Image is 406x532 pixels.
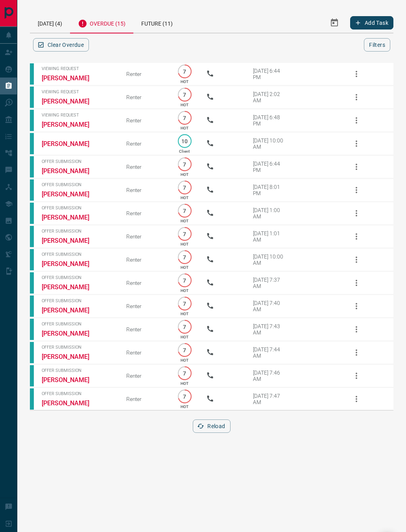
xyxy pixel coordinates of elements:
[30,156,34,177] div: condos.ca
[126,349,163,356] div: Renter
[182,393,188,399] p: 7
[179,149,190,153] p: Client
[253,91,286,103] div: [DATE] 2:02 AM
[30,110,34,131] div: condos.ca
[30,13,70,33] div: [DATE] (4)
[42,275,114,280] span: Offer Submission
[42,330,101,337] a: [PERSON_NAME]
[42,113,114,118] span: Viewing Request
[30,249,34,270] div: condos.ca
[253,323,286,336] div: [DATE] 7:43 AM
[253,207,286,220] div: [DATE] 1:00 AM
[253,277,286,289] div: [DATE] 7:37 AM
[126,71,163,77] div: Renter
[42,229,114,234] span: Offer Submission
[42,353,101,360] a: [PERSON_NAME]
[253,393,286,405] div: [DATE] 7:47 AM
[253,68,286,80] div: [DATE] 6:44 PM
[42,205,114,211] span: Offer Submission
[42,368,114,373] span: Offer Submission
[126,140,163,147] div: Renter
[133,13,181,33] div: Future (11)
[181,196,188,200] p: HOT
[30,272,34,294] div: condos.ca
[182,301,188,307] p: 7
[30,203,34,224] div: condos.ca
[193,419,230,433] button: Reload
[42,89,114,94] span: Viewing Request
[253,114,286,127] div: [DATE] 6:48 PM
[181,242,188,246] p: HOT
[42,321,114,327] span: Offer Submission
[182,254,188,260] p: 7
[30,133,34,154] div: condos.ca
[253,346,286,359] div: [DATE] 7:44 AM
[253,137,286,150] div: [DATE] 10:00 AM
[42,298,114,303] span: Offer Submission
[126,257,163,263] div: Renter
[30,179,34,201] div: condos.ca
[181,381,188,386] p: HOT
[126,94,163,100] div: Renter
[30,342,34,363] div: condos.ca
[253,369,286,382] div: [DATE] 7:46 AM
[181,312,188,316] p: HOT
[42,345,114,350] span: Offer Submission
[182,68,188,74] p: 7
[126,396,163,402] div: Renter
[30,388,34,410] div: condos.ca
[42,66,114,71] span: Viewing Request
[182,231,188,237] p: 7
[350,16,393,30] button: Add Task
[126,164,163,170] div: Renter
[182,347,188,353] p: 7
[42,283,101,291] a: [PERSON_NAME]
[126,326,163,332] div: Renter
[30,296,34,317] div: condos.ca
[181,172,188,177] p: HOT
[126,210,163,216] div: Renter
[182,277,188,283] p: 7
[182,324,188,330] p: 7
[42,237,101,244] a: [PERSON_NAME]
[181,358,188,362] p: HOT
[30,319,34,340] div: condos.ca
[30,226,34,247] div: condos.ca
[42,98,101,105] a: [PERSON_NAME]
[181,335,188,339] p: HOT
[181,405,188,409] p: HOT
[181,79,188,84] p: HOT
[42,74,101,82] a: [PERSON_NAME]
[253,161,286,173] div: [DATE] 6:44 PM
[253,230,286,243] div: [DATE] 1:01 AM
[42,376,101,384] a: [PERSON_NAME]
[42,307,101,314] a: [PERSON_NAME]
[181,126,188,130] p: HOT
[42,190,101,198] a: [PERSON_NAME]
[182,161,188,167] p: 7
[42,121,101,128] a: [PERSON_NAME]
[42,159,114,164] span: Offer Submission
[181,219,188,223] p: HOT
[182,92,188,98] p: 7
[42,391,114,396] span: Offer Submission
[42,167,101,175] a: [PERSON_NAME]
[253,184,286,196] div: [DATE] 8:01 PM
[42,214,101,221] a: [PERSON_NAME]
[42,260,101,268] a: [PERSON_NAME]
[30,365,34,386] div: condos.ca
[126,280,163,286] div: Renter
[126,233,163,240] div: Renter
[126,373,163,379] div: Renter
[181,265,188,270] p: HOT
[182,185,188,190] p: 7
[70,13,133,33] div: Overdue (15)
[33,38,89,52] button: Clear Overdue
[30,87,34,108] div: condos.ca
[325,13,344,32] button: Select Date Range
[364,38,390,52] button: Filters
[126,303,163,309] div: Renter
[126,117,163,124] div: Renter
[253,300,286,312] div: [DATE] 7:40 AM
[253,253,286,266] div: [DATE] 10:00 AM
